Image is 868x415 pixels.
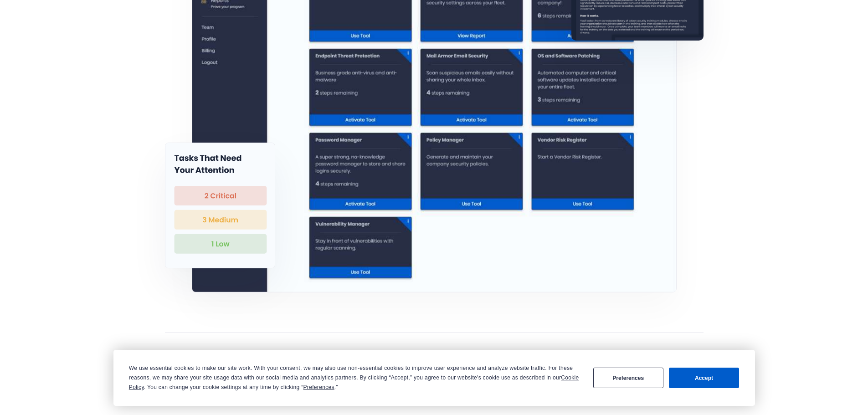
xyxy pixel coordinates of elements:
[165,143,275,268] img: Tasks that need your attention graphic
[593,368,663,388] button: Preferences
[303,384,334,390] span: Preferences
[669,368,739,388] button: Accept
[129,364,582,392] div: We use essential cookies to make our site work. With your consent, we may also use non-essential ...
[113,350,755,406] div: Cookie Consent Prompt
[822,371,868,415] iframe: Chat Widget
